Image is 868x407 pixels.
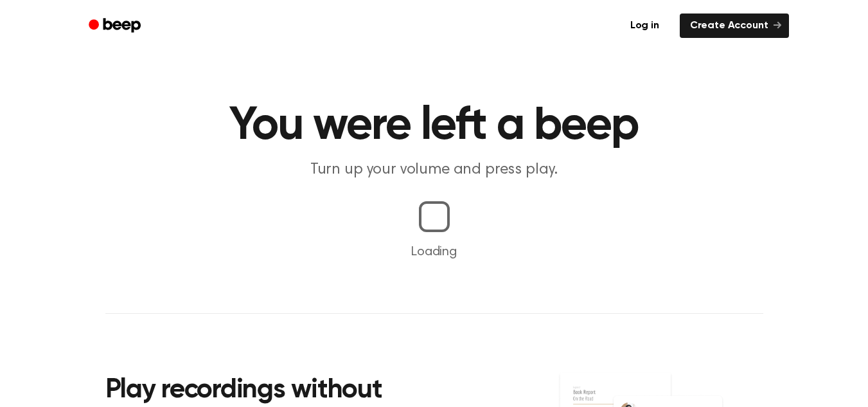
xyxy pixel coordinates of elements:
p: Loading [15,242,853,262]
a: Beep [80,14,152,39]
p: Turn up your volume and press play. [188,159,681,181]
a: Create Account [680,14,789,38]
h1: You were left a beep [105,103,763,149]
a: Log in [617,11,672,41]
